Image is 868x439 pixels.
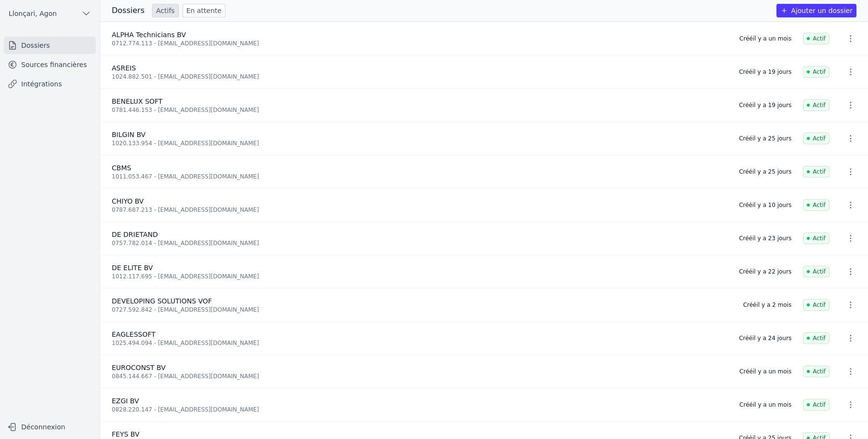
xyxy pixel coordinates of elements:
span: Actif [803,66,829,78]
button: Ajouter un dossier [776,4,856,17]
span: BENELUX SOFT [112,97,162,105]
div: 1011.053.467 - [EMAIL_ADDRESS][DOMAIN_NAME] [112,173,727,180]
div: Créé il y a 10 jours [739,201,791,209]
span: DE ELITE BV [112,264,153,272]
div: Créé il y a 23 jours [739,234,791,242]
div: 0787.687.213 - [EMAIL_ADDRESS][DOMAIN_NAME] [112,206,727,214]
span: Actif [803,266,829,277]
div: 0727.592.842 - [EMAIL_ADDRESS][DOMAIN_NAME] [112,306,732,314]
div: 1020.133.954 - [EMAIL_ADDRESS][DOMAIN_NAME] [112,139,727,147]
div: 0781.446.153 - [EMAIL_ADDRESS][DOMAIN_NAME] [112,106,727,114]
div: Créé il y a 24 jours [739,334,791,342]
button: Déconnexion [4,419,96,435]
span: BILGIN BV [112,131,145,138]
div: 0845.144.667 - [EMAIL_ADDRESS][DOMAIN_NAME] [112,372,728,380]
span: DE DRIETAND [112,231,158,238]
div: 0828.220.147 - [EMAIL_ADDRESS][DOMAIN_NAME] [112,406,728,413]
span: Actif [803,332,829,344]
span: ASREIS [112,64,136,72]
span: CHIYO BV [112,197,144,205]
span: Llonçari, Agon [9,9,57,18]
span: Actif [803,199,829,211]
div: 0712.774.113 - [EMAIL_ADDRESS][DOMAIN_NAME] [112,40,728,47]
span: EUROCONST BV [112,364,166,371]
span: Actif [803,399,829,411]
div: Créé il y a 25 jours [739,168,791,176]
span: Actif [803,233,829,244]
span: DEVELOPING SOLUTIONS VOF [112,297,212,305]
a: Actifs [152,4,179,17]
div: Créé il y a un mois [739,368,791,375]
a: En attente [183,4,225,17]
div: Créé il y a un mois [739,35,791,42]
span: EZGI BV [112,397,139,405]
div: 0757.782.014 - [EMAIL_ADDRESS][DOMAIN_NAME] [112,239,727,247]
span: CBMS [112,164,131,172]
a: Intégrations [4,75,96,93]
h3: Dossiers [112,5,145,16]
span: ALPHA Technicians BV [112,31,186,39]
a: Sources financières [4,56,96,73]
div: Créé il y a un mois [739,401,791,409]
div: Créé il y a 19 jours [739,68,791,76]
span: FEYS BV [112,430,140,438]
span: Actif [803,299,829,311]
div: 1012.117.695 - [EMAIL_ADDRESS][DOMAIN_NAME] [112,273,727,280]
a: Dossiers [4,37,96,54]
span: Actif [803,166,829,178]
div: Créé il y a 25 jours [739,135,791,142]
div: Créé il y a 19 jours [739,101,791,109]
span: Actif [803,366,829,377]
span: Actif [803,133,829,144]
div: Créé il y a 2 mois [743,301,791,309]
div: 1025.494.094 - [EMAIL_ADDRESS][DOMAIN_NAME] [112,339,727,347]
span: EAGLESSOFT [112,330,156,338]
button: Llonçari, Agon [4,6,96,21]
div: Créé il y a 22 jours [739,268,791,275]
div: 1024.882.501 - [EMAIL_ADDRESS][DOMAIN_NAME] [112,73,727,81]
span: Actif [803,33,829,44]
span: Actif [803,99,829,111]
